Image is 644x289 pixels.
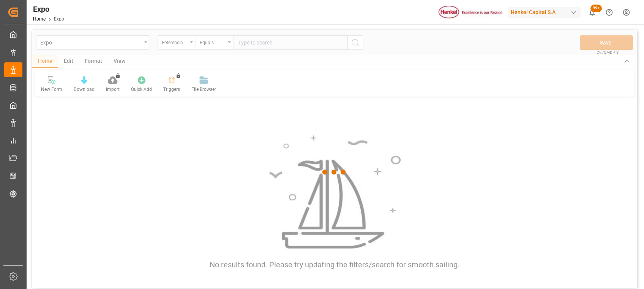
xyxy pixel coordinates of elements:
button: Help Center [601,4,618,21]
button: show 101 new notifications [584,4,601,21]
span: 99+ [590,5,602,12]
div: Expo [33,3,64,15]
a: Home [33,16,46,22]
img: Henkel%20logo.jpg_1689854090.jpg [439,6,502,19]
div: Henkel Capital S.A [508,7,581,18]
button: Henkel Capital S.A [508,5,584,19]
